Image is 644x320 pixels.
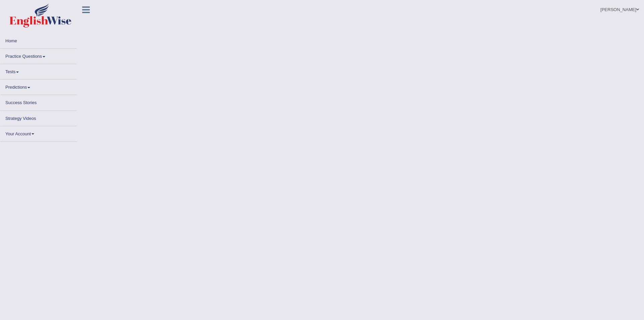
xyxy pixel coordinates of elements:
a: Home [0,33,77,46]
a: Your Account [0,126,77,139]
a: Success Stories [0,95,77,108]
a: Practice Questions [0,49,77,62]
a: Tests [0,64,77,77]
a: Predictions [0,80,77,93]
a: Strategy Videos [0,111,77,124]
